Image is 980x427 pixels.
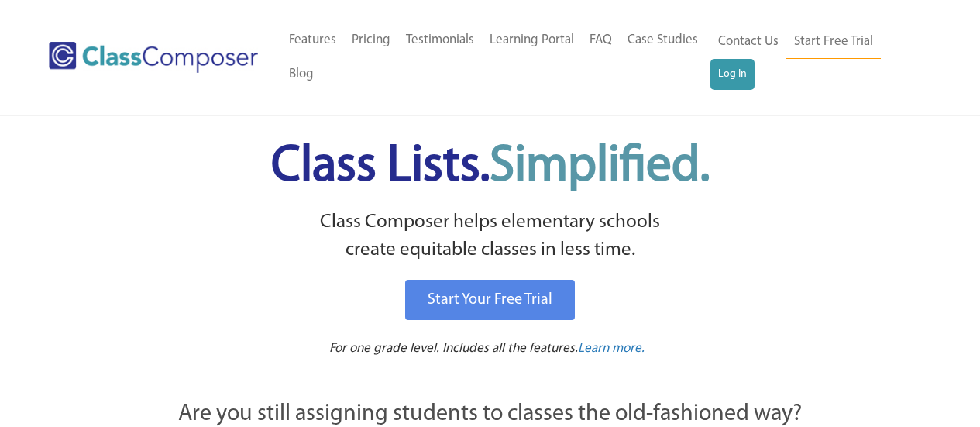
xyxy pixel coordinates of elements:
[582,23,620,57] a: FAQ
[620,23,706,57] a: Case Studies
[344,23,398,57] a: Pricing
[93,208,888,265] p: Class Composer helps elementary schools create equitable classes in less time.
[710,59,755,90] a: Log In
[405,280,575,320] a: Start Your Free Trial
[578,342,645,355] span: Learn more.
[271,142,710,192] span: Class Lists.
[710,25,786,59] a: Contact Us
[329,342,578,355] span: For one grade level. Includes all the features.
[786,25,881,60] a: Start Free Trial
[482,23,582,57] a: Learning Portal
[281,57,322,91] a: Blog
[398,23,482,57] a: Testimonials
[281,23,710,91] nav: Header Menu
[281,23,344,57] a: Features
[49,42,258,73] img: Class Composer
[428,292,552,308] span: Start Your Free Trial
[490,142,710,192] span: Simplified.
[710,25,920,90] nav: Header Menu
[578,339,645,359] a: Learn more.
